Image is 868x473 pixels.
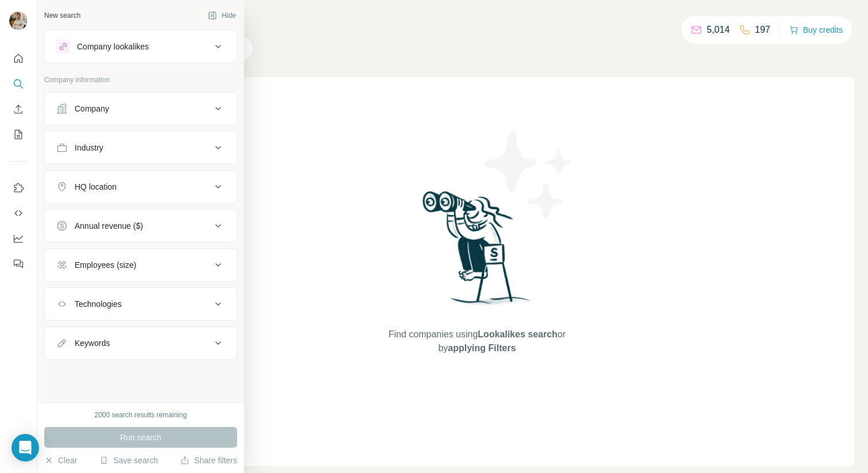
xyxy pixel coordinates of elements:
button: Technologies [45,290,237,318]
button: Use Surfe on LinkedIn [9,178,28,198]
img: Surfe Illustration - Stars [477,123,580,226]
button: Keywords [45,329,237,357]
button: Feedback [9,253,28,274]
button: Annual revenue ($) [45,212,237,240]
div: New search [44,10,80,21]
button: Company [45,95,237,122]
p: 5,014 [707,23,730,37]
span: Lookalikes search [478,329,557,339]
button: Hide [200,7,244,24]
span: applying Filters [448,343,516,353]
button: My lists [9,124,28,145]
button: Use Surfe API [9,203,28,224]
div: Industry [75,142,103,153]
div: 2000 search results remaining [95,410,187,420]
div: Technologies [75,298,122,310]
button: Clear [44,455,77,466]
span: Find companies using or by [385,328,569,355]
div: Annual revenue ($) [75,220,143,232]
button: Company lookalikes [45,33,237,60]
h4: Search [100,14,854,30]
button: Share filters [180,455,237,466]
div: Employees (size) [75,259,136,271]
button: Quick start [9,48,28,69]
button: Search [9,74,28,94]
button: Employees (size) [45,251,237,279]
button: Enrich CSV [9,99,28,120]
div: Company lookalikes [77,41,149,52]
button: HQ location [45,173,237,201]
p: Company information [44,75,237,85]
div: Company [75,103,109,114]
div: HQ location [75,181,117,193]
button: Dashboard [9,228,28,249]
img: Avatar [9,11,28,30]
button: Industry [45,134,237,161]
div: Keywords [75,337,110,349]
p: 197 [755,23,770,37]
button: Save search [99,455,158,466]
div: Open Intercom Messenger [11,434,39,462]
button: Buy credits [789,22,843,38]
img: Surfe Illustration - Woman searching with binoculars [417,188,537,316]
